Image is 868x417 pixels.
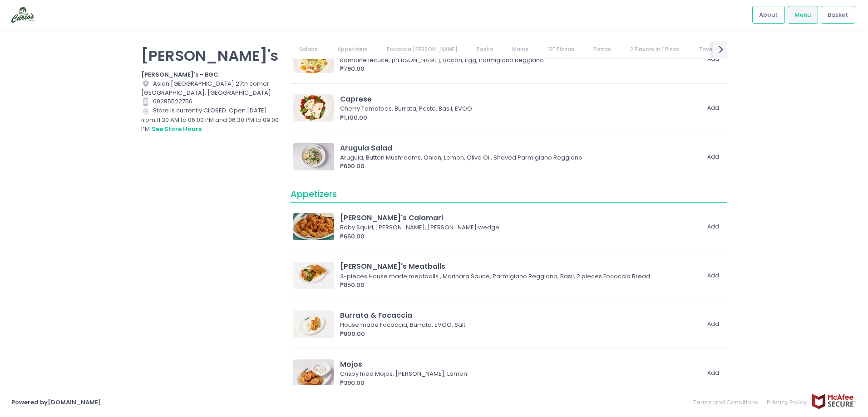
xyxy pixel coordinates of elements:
img: Carlo's Caesar Salad [293,46,334,73]
img: Carlo's Calamari [293,213,334,240]
div: House made Focaccia, Burrata, EVOO, Salt [340,320,696,330]
div: [PERSON_NAME]'s Meatballs [340,261,699,272]
button: Add [702,366,724,381]
img: logo [11,7,34,23]
span: Appetizers [291,188,337,200]
a: Terms and Conditions [693,393,763,411]
img: Arugula Salad [293,143,334,170]
button: Add [702,101,724,116]
div: ₱790.00 [340,64,699,73]
b: [PERSON_NAME]'s - BGC [141,70,218,79]
div: Store is currently CLOSED. Open [DATE] from 11:30 AM to 06:00 PM and 06:30 PM to 09:00 PM [141,106,279,134]
div: Arugula Salad [340,143,699,153]
a: Appetizers [328,41,376,58]
a: About [752,6,785,23]
a: Tavern Style [690,41,743,58]
button: Add [702,268,724,283]
div: Cherry Tomatoes, Burrata, Pesto, Basil, EVOO [340,104,696,113]
div: Arugula, Button Mushrooms, Onion, Lemon, Olive Oil, Shaved Parmigiano Reggiano [340,153,696,162]
a: Mains [503,41,538,58]
a: Salads [291,41,327,58]
div: [PERSON_NAME]'s Calamari [340,213,699,223]
div: Crispy fried Mojos, [PERSON_NAME], Lemon [340,369,696,378]
div: ₱650.00 [340,232,699,241]
a: Pasta [468,41,502,58]
button: Add [702,317,724,332]
div: Burrata & Focaccia [340,310,699,320]
div: ₱690.00 [340,162,699,171]
div: Mojos [340,359,699,369]
a: Pizzas [584,41,620,58]
span: Menu [794,10,811,19]
a: Menu [788,6,818,23]
button: see store hours [151,124,202,134]
img: mcafee-secure [811,393,857,409]
a: Powered by[DOMAIN_NAME] [11,398,101,407]
div: ₱1,100.00 [340,113,699,122]
div: ₱390.00 [340,378,699,388]
a: Privacy Policy [763,393,812,411]
a: 12" Pizzas [539,41,583,58]
img: Caprese [293,94,334,121]
a: Focaccia [PERSON_NAME] [378,41,466,58]
img: Carlo's Meatballs [293,262,334,289]
div: 09285522756 [141,97,279,106]
p: [PERSON_NAME]'s [141,47,279,64]
div: 3-pieces House made meatballs , Marinara Sauce, Parmigiano Reggiano, Basil, 2 pieces Focaccia Bread [340,272,696,281]
button: Add [702,149,724,164]
div: Romaine lettuce, [PERSON_NAME], Bacon, Egg, Parmigiano Reggiano [340,56,696,65]
div: Baby Squid, [PERSON_NAME], [PERSON_NAME] wedge [340,223,696,232]
button: Add [702,219,724,234]
div: Caprese [340,94,699,104]
div: ₱850.00 [340,281,699,290]
button: Add [702,52,724,67]
a: 2 Flavors in 1 Pizza [621,41,689,58]
div: Asian [GEOGRAPHIC_DATA] 27th corner [GEOGRAPHIC_DATA], [GEOGRAPHIC_DATA] [141,79,279,97]
img: Mojos [293,359,334,387]
div: ₱800.00 [340,330,699,339]
img: Burrata & Focaccia [293,310,334,338]
span: Basket [828,10,848,19]
span: About [759,10,778,19]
